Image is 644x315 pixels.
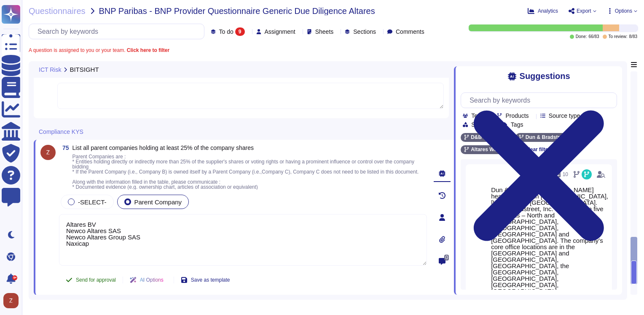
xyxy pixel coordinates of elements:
[265,29,295,35] span: Assignment
[134,198,182,206] span: Parent Company
[538,8,558,14] span: Analytics
[99,7,375,15] span: BNP Paribas - BNP Provider Questionnaire Generic Due Diligence Altares
[396,29,424,35] span: Comments
[72,154,419,190] span: Parent Companies are : * Entities holding directly or indirectly more than 25% of the supplier's ...
[59,145,69,151] span: 75
[2,291,24,310] button: user
[59,214,427,266] textarea: Altares BV Newco Altares SAS Newco Altares Group SAS Naxicap
[78,198,107,206] span: -SELECT-
[29,7,86,15] span: Questionnaires
[609,35,628,39] span: To review:
[465,93,617,108] input: Search by keywords
[577,8,591,14] span: Export
[140,277,164,282] span: AI Options
[353,29,376,35] span: Sections
[191,277,230,282] span: Save as template
[76,277,116,282] span: Send for approval
[219,29,233,35] span: To do
[444,255,449,261] span: 0
[576,35,587,39] span: Done:
[59,272,123,288] button: Send for approval
[125,47,169,53] b: Click here to filter
[528,8,558,14] button: Analytics
[235,27,245,36] div: 9
[39,67,61,73] span: ICT Risk
[70,66,99,73] span: BITSIGHT
[615,8,632,14] span: Options
[174,272,237,288] button: Save as template
[39,129,83,135] span: Compliance KYS
[315,29,334,35] span: Sheets
[3,293,19,308] img: user
[12,275,17,280] div: 9+
[588,35,599,39] span: 66 / 83
[33,24,204,39] input: Search by keywords
[29,48,169,53] span: A question is assigned to you or your team.
[40,145,56,160] img: user
[629,35,637,39] span: 8 / 83
[72,144,254,151] span: List all parent companies holding at least 25% of the company shares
